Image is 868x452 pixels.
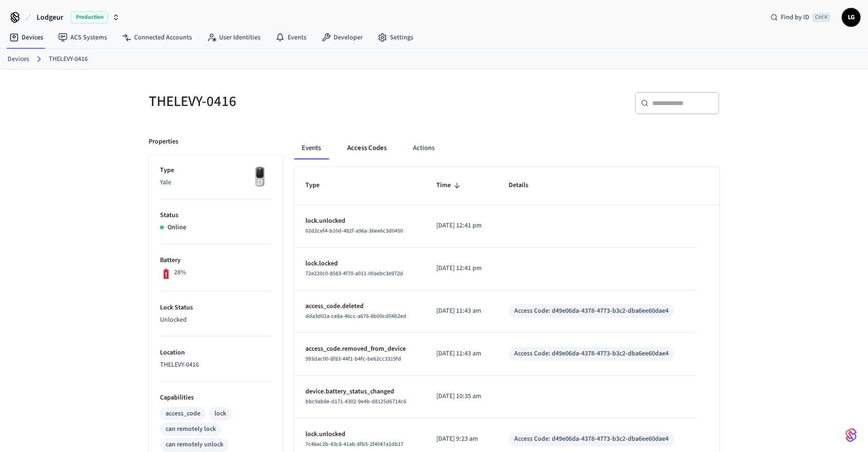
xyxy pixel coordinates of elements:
span: 993dac00-8f83-44f1-b4fc-be62cc3319fd [305,355,401,363]
span: 02d2cef4-b10d-482f-a96a-36ee6c3d0450 [305,227,403,235]
p: Location [160,348,272,358]
p: lock.unlocked [305,216,414,226]
p: Online [168,223,186,233]
div: can remotely lock [166,424,216,434]
a: Devices [2,29,51,46]
p: lock.unlocked [305,429,414,439]
span: 7c46ec2b-43c8-41ab-8fb5-2f4047a1db17 [305,440,404,448]
p: [DATE] 9:23 am [436,434,486,444]
a: Events [268,29,314,46]
a: Devices [8,54,29,64]
button: Actions [405,137,442,159]
p: [DATE] 12:41 pm [436,264,486,273]
img: SeamLogoGradient.69752ec5.svg [845,428,857,443]
a: Developer [314,29,370,46]
span: Time [436,178,463,193]
p: [DATE] 11:43 am [436,349,486,359]
p: Capabilities [160,393,272,403]
button: Access Codes [340,137,394,159]
p: [DATE] 11:43 am [436,306,486,316]
span: dda3d02a-ce8a-46cc-a676-8b00cd04b2ed [305,312,406,320]
span: LG [843,9,860,26]
div: Access Code: d49e06da-4378-4773-b3c2-dba6ee60dae4 [514,306,669,316]
span: Production [71,11,108,23]
a: THELEVY-0416 [49,54,88,64]
div: lock [214,409,226,419]
span: Ctrl K [812,13,830,22]
div: access_code [166,409,200,419]
button: LG [842,8,860,27]
p: access_code.removed_from_device [305,344,414,354]
p: THELEVY-0416 [160,360,272,370]
span: bbc9ab8e-d171-4302-9e4b-d8125d6714c6 [305,398,406,406]
p: Yale [160,178,272,188]
span: Type [305,178,332,193]
div: Access Code: d49e06da-4378-4773-b3c2-dba6ee60dae4 [514,434,669,444]
p: Unlocked [160,315,272,325]
h5: THELEVY-0416 [149,92,428,111]
button: Events [294,137,328,159]
p: 28% [174,268,186,278]
a: User Identities [199,29,268,46]
span: Lodgeur [37,12,63,23]
p: [DATE] 12:41 pm [436,221,486,231]
a: ACS Systems [51,29,114,46]
p: Status [160,211,272,220]
p: Lock Status [160,303,272,313]
span: Find by ID [781,13,809,22]
div: Access Code: d49e06da-4378-4773-b3c2-dba6ee60dae4 [514,349,669,359]
span: 72e220c0-8583-4f70-a011-00aebc3e972d [305,270,403,278]
p: [DATE] 10:35 am [436,392,486,401]
div: can remotely unlock [166,440,223,450]
a: Settings [370,29,421,46]
p: access_code.deleted [305,301,414,311]
p: Properties [149,137,178,147]
p: Type [160,166,272,175]
p: Battery [160,256,272,265]
p: device.battery_status_changed [305,387,414,397]
span: Details [509,178,541,193]
div: Find by IDCtrl K [763,9,838,26]
p: lock.locked [305,259,414,269]
a: Connected Accounts [114,29,199,46]
div: ant example [294,137,719,159]
img: Yale Assure Touchscreen Wifi Smart Lock, Satin Nickel, Front [248,166,272,189]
